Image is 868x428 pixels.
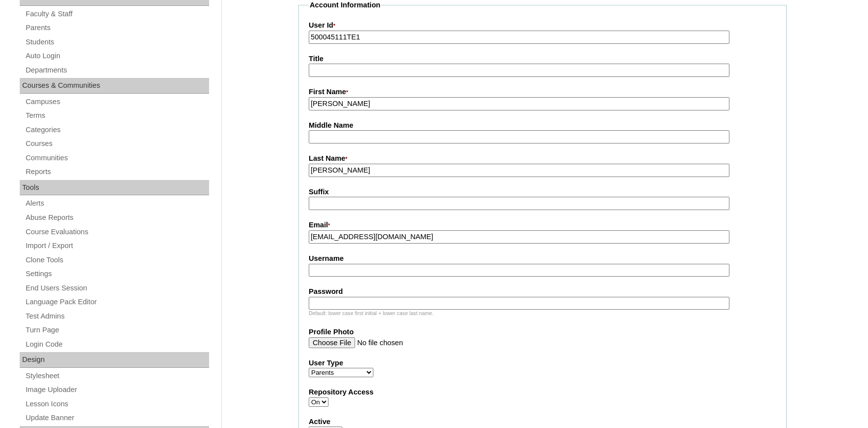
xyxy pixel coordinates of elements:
[309,310,776,317] div: Default: lower case first initial + lower case last name.
[309,20,776,31] label: User Id
[25,282,209,294] a: End Users Session
[309,327,776,337] label: Profile Photo
[309,286,776,297] label: Password
[25,96,209,108] a: Campuses
[25,268,209,280] a: Settings
[25,8,209,20] a: Faculty & Staff
[25,109,209,122] a: Terms
[309,220,776,231] label: Email
[309,253,776,264] label: Username
[25,296,209,308] a: Language Pack Editor
[25,398,209,410] a: Lesson Icons
[25,166,209,178] a: Reports
[25,212,209,224] a: Abuse Reports
[25,152,209,164] a: Communities
[20,352,209,368] div: Design
[309,87,776,98] label: First Name
[309,54,776,64] label: Title
[25,64,209,76] a: Departments
[25,124,209,136] a: Categories
[309,187,776,197] label: Suffix
[20,180,209,196] div: Tools
[309,417,776,427] label: Active
[25,240,209,252] a: Import / Export
[309,120,776,131] label: Middle Name
[25,338,209,351] a: Login Code
[25,412,209,424] a: Update Banner
[309,387,776,397] label: Repository Access
[25,36,209,48] a: Students
[25,310,209,322] a: Test Admins
[25,226,209,238] a: Course Evaluations
[25,384,209,396] a: Image Uploader
[20,78,209,94] div: Courses & Communities
[25,50,209,62] a: Auto Login
[309,358,776,368] label: User Type
[25,370,209,382] a: Stylesheet
[25,254,209,266] a: Clone Tools
[25,22,209,34] a: Parents
[25,324,209,336] a: Turn Page
[309,153,776,164] label: Last Name
[25,197,209,210] a: Alerts
[25,138,209,150] a: Courses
